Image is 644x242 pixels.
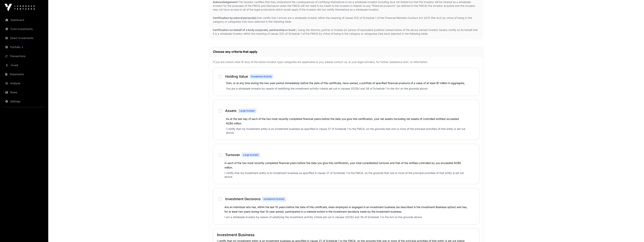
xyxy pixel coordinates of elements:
[226,81,465,85] label: Own, or at any time during the two-year period immediately before the date of this certificate, h...
[3,25,45,33] a: Fund Investments
[224,171,468,180] p: I certify that my investment entity is an investment business as specified in clause 37 of Schedu...
[5,4,35,11] img: Icehouse Ventures Logo
[3,61,45,69] a: Invest
[3,34,45,42] a: Direct Investments
[3,88,45,96] a: News
[3,16,45,24] a: Dashboard
[224,215,468,221] p: I am a wholesale investor by reason of satisfying the investment activity criteria set out in cla...
[3,97,45,106] a: Settings
[3,43,45,51] a: Portfolio
[3,79,45,87] a: Analysis
[225,108,237,113] h1: Assets
[213,60,479,64] p: If you are unsure what (if any) of the below investor type categories are applicable to you, plea...
[264,198,284,201] span: Investment Activity
[213,16,480,24] p: I/we certify that I am/we are a wholesale investor within the meaning of clause 3(2) of Schedule ...
[243,153,259,156] span: Large Investor
[625,224,644,242] iframe: Chat Widget
[225,152,240,158] h1: Turnover
[3,70,45,78] a: Statements
[213,0,480,11] p: The Investor certifies that they understand the consequences of certifying themselves to be a who...
[251,75,272,78] span: Investment Activity
[226,127,466,136] p: I certify that my investment entity is an investment business as specified in clause 37 of Schedu...
[225,74,248,79] h1: Holding Value
[240,109,255,112] span: Large Investor
[224,161,461,169] label: In each of the two most recently completed financial years before the date you give this certific...
[213,0,238,4] strong: Acknowledgement:
[3,52,45,60] a: Transactions
[225,196,261,202] h1: Investment Decisions
[213,16,257,19] strong: Certification by natural person(s):
[217,232,476,237] h1: Investment Business
[226,87,476,92] p: You are a wholesale investor by reason of satisfying the investment activity criteria set out in ...
[226,117,459,125] label: As at the last day of each of the two most recently completed financial years before the date you...
[224,205,467,213] label: Are an individual who has, within the last 10 years before the date of this certificate, been emp...
[213,28,480,36] p: I, being the director, partner or trustee (or person of equivalent position) named below of the a...
[213,49,479,54] h2: Choose any criteria that apply
[213,28,296,31] strong: Certification on behalf of a body corporate, partnership or trust:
